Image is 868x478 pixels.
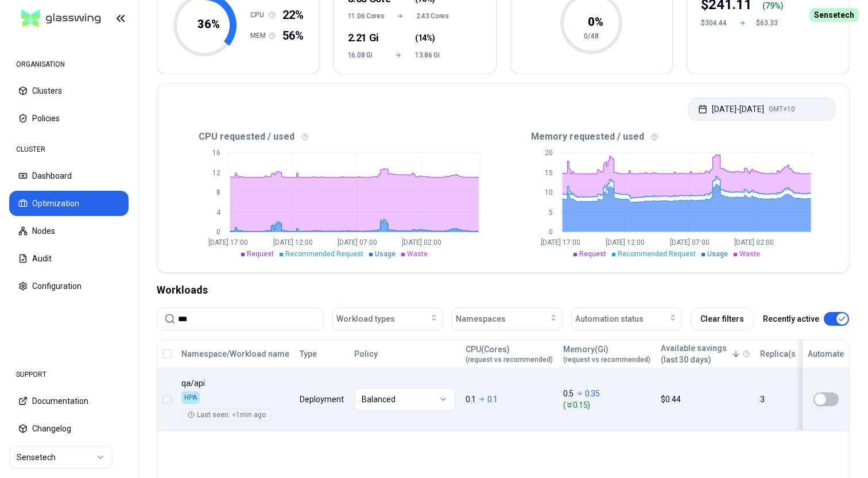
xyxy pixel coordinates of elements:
tspan: 12 [212,169,220,177]
tspan: [DATE] 02:00 [734,238,774,246]
tspan: 0 [548,228,552,236]
tspan: 15 [544,169,552,177]
button: Namespace/Workload name [181,342,289,365]
div: Policy [354,348,455,360]
tspan: 20 [544,149,552,157]
tspan: 0 [216,228,220,236]
span: Recommended Request [618,250,696,258]
div: Memory(Gi) [563,344,650,364]
div: CPU requested / used [171,130,503,144]
tspan: [DATE] 12:00 [273,238,313,246]
span: Request [247,250,274,258]
tspan: 0 % [588,15,603,29]
button: Workload types [332,307,443,330]
span: 14% [418,32,433,44]
button: Type [300,342,317,365]
div: Deployment [300,394,344,405]
div: Last seen: <1min ago [188,410,266,419]
div: $304.44 [701,18,728,28]
p: 0.1 [487,394,498,405]
span: Recommended Request [285,250,363,258]
img: GlassWing [17,5,106,32]
span: ( 0.15 ) [563,399,650,411]
button: Audit [9,246,129,271]
button: Dashboard [9,163,129,188]
p: 0.35 [585,388,600,399]
div: 2.21 Gi [348,30,382,46]
span: Waste [407,250,428,258]
p: api [181,377,289,389]
button: Clear filters [691,307,754,330]
div: HPA is enabled on CPU, only memory will be optimised. [181,391,200,404]
tspan: 0/48 [584,32,599,40]
button: Nodes [9,218,129,244]
button: Optimization [9,191,129,216]
div: 3 [760,394,799,405]
tspan: [DATE] 17:00 [208,238,248,246]
button: Available savings(last 30 days) [661,342,741,365]
tspan: 5 [548,209,552,217]
span: 22% [282,7,304,23]
span: (request vs recommended) [563,355,650,364]
button: Replica(s) [760,342,799,365]
tspan: [DATE] 02:00 [402,238,441,246]
span: Sensetech [809,8,859,22]
h1: MEM [250,31,269,40]
button: [DATE]-[DATE]GMT+10 [688,98,835,121]
div: SUPPORT [9,363,129,386]
label: Recently active [763,315,819,323]
div: $0.44 [661,394,750,405]
span: 16.08 Gi [348,51,382,60]
span: GMT+10 [769,105,795,114]
tspan: [DATE] 12:00 [605,238,645,246]
tspan: 36 % [197,17,220,31]
div: Workloads [157,282,850,298]
button: Documentation [9,388,129,414]
div: Memory requested / used [503,130,836,144]
div: CLUSTER [9,138,129,161]
span: Automation status [575,313,644,325]
span: 11.06 Cores [348,11,385,21]
span: 13.86 Gi [415,51,449,60]
button: Memory(Gi)(request vs recommended) [563,342,650,365]
div: $63.33 [756,18,784,28]
tspan: [DATE] 07:00 [669,238,709,246]
span: 56% [282,28,304,44]
tspan: [DATE] 07:00 [338,238,377,246]
p: 0.1 [466,394,476,405]
tspan: [DATE] 17:00 [541,238,580,246]
tspan: 16 [212,149,220,157]
button: Configuration [9,273,129,299]
button: Clusters [9,78,129,103]
span: Waste [739,250,760,258]
button: Automation status [571,307,681,330]
span: ( ) [415,32,435,44]
span: Usage [375,250,396,258]
div: ORGANISATION [9,53,129,76]
span: Usage [707,250,728,258]
div: CPU(Cores) [466,344,553,364]
button: Policies [9,106,129,131]
h1: CPU [250,10,269,20]
button: Namespaces [452,307,562,330]
span: Namespaces [456,313,506,325]
tspan: 8 [216,188,220,196]
tspan: 4 [216,209,221,217]
button: CPU(Cores)(request vs recommended) [466,342,553,365]
div: Automate [808,348,844,360]
span: Request [579,250,606,258]
span: 2.43 Cores [416,11,449,21]
tspan: 10 [544,188,552,196]
button: HPA is enabled on CPU, only the other resource will be optimised. [813,392,839,406]
p: 0.5 [563,388,573,399]
span: (request vs recommended) [466,355,553,364]
span: Workload types [336,313,395,325]
button: Changelog [9,416,129,441]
